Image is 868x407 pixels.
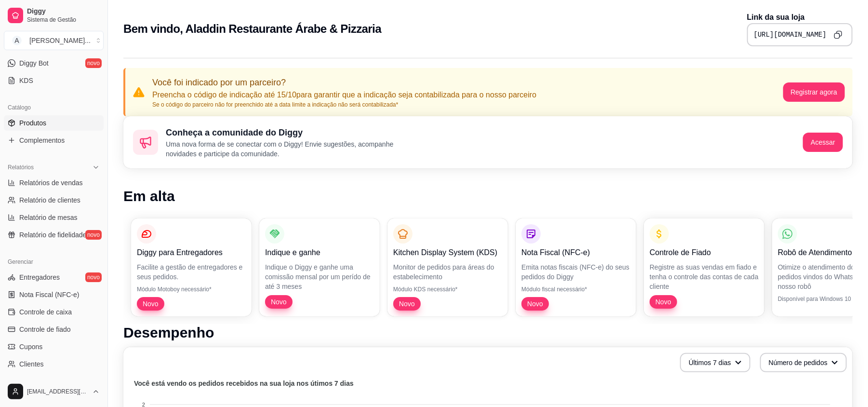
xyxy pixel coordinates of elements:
[4,254,104,270] div: Gerenciar
[265,247,374,258] p: Indique e ganhe
[393,262,502,282] p: Monitor de pedidos para áreas do estabelecimento
[521,247,630,258] p: Nota Fiscal (NFC-e)
[516,218,636,316] button: Nota Fiscal (NFC-e)Emita notas fiscais (NFC-e) do seus pedidos do DiggyMódulo fiscal necessário*Novo
[652,297,675,307] span: Novo
[152,101,536,109] p: Se o código do parceiro não for preenchido até a data limite a indicação não será contabilizada*
[19,342,42,352] span: Cupons
[137,285,246,293] p: Módulo Motoboy necessário*
[123,324,853,341] h1: Desempenho
[4,100,104,115] div: Catálogo
[4,175,104,190] a: Relatórios de vendas
[521,285,630,293] p: Módulo fiscal necessário*
[523,299,547,309] span: Novo
[4,73,104,88] a: KDS
[19,290,79,299] span: Nota Fiscal (NFC-e)
[19,359,44,369] span: Clientes
[19,325,71,334] span: Controle de fiado
[166,139,413,159] p: Uma nova forma de se conectar com o Diggy! Envie sugestões, acompanhe novidades e participe da co...
[8,163,34,171] span: Relatórios
[4,287,104,302] a: Nota Fiscal (NFC-e)
[131,218,252,316] button: Diggy para EntregadoresFacilite a gestão de entregadores e seus pedidos.Módulo Motoboy necessário...
[4,55,104,71] a: Diggy Botnovo
[152,89,536,101] p: Preencha o código de indicação até 15/10 para garantir que a indicação seja contabilizada para o ...
[19,136,65,145] span: Complementos
[680,353,750,372] button: Últimos 7 dias
[4,380,104,403] button: [EMAIL_ADDRESS][DOMAIN_NAME]
[27,7,100,16] span: Diggy
[137,262,246,282] p: Facilite a gestão de entregadores e seus pedidos.
[123,21,381,37] h2: Bem vindo, Aladdin Restaurante Árabe & Pizzaria
[754,30,827,40] pre: [URL][DOMAIN_NAME]
[650,262,759,291] p: Registre as suas vendas em fiado e tenha o controle das contas de cada cliente
[137,247,246,258] p: Diggy para Entregadores
[4,31,104,50] button: Select a team
[12,36,22,45] span: A
[139,299,162,309] span: Novo
[4,270,104,285] a: Entregadoresnovo
[19,76,33,85] span: KDS
[267,297,291,307] span: Novo
[259,218,380,316] button: Indique e ganheIndique o Diggy e ganhe uma comissão mensal por um perído de até 3 mesesNovo
[19,58,49,68] span: Diggy Bot
[644,218,764,316] button: Controle de FiadoRegistre as suas vendas em fiado e tenha o controle das contas de cada clienteNovo
[4,374,104,389] a: Estoque
[830,27,846,42] button: Copy to clipboard
[783,82,845,102] button: Registrar agora
[393,247,502,258] p: Kitchen Display System (KDS)
[19,272,60,282] span: Entregadores
[387,218,508,316] button: Kitchen Display System (KDS)Monitor de pedidos para áreas do estabelecimentoMódulo KDS necessário...
[19,307,72,317] span: Controle de caixa
[4,227,104,243] a: Relatório de fidelidadenovo
[19,195,80,205] span: Relatório de clientes
[760,353,847,372] button: Número de pedidos
[19,230,86,240] span: Relatório de fidelidade
[650,247,759,258] p: Controle de Fiado
[152,76,536,89] p: Você foi indicado por um parceiro?
[29,36,91,45] div: [PERSON_NAME] ...
[395,299,419,309] span: Novo
[4,304,104,320] a: Controle de caixa
[4,210,104,225] a: Relatório de mesas
[134,380,354,388] text: Você está vendo os pedidos recebidos na sua loja nos útimos 7 dias
[265,262,374,291] p: Indique o Diggy e ganhe uma comissão mensal por um perído de até 3 meses
[123,188,853,205] h1: Em alta
[4,322,104,337] a: Controle de fiado
[166,126,413,139] h2: Conheça a comunidade do Diggy
[4,4,104,27] a: DiggySistema de Gestão
[27,16,100,24] span: Sistema de Gestão
[19,118,46,128] span: Produtos
[4,192,104,208] a: Relatório de clientes
[19,213,78,222] span: Relatório de mesas
[4,339,104,354] a: Cupons
[19,178,83,188] span: Relatórios de vendas
[747,12,853,23] p: Link da sua loja
[4,133,104,148] a: Complementos
[4,115,104,131] a: Produtos
[521,262,630,282] p: Emita notas fiscais (NFC-e) do seus pedidos do Diggy
[803,133,843,152] button: Acessar
[27,388,88,395] span: [EMAIL_ADDRESS][DOMAIN_NAME]
[4,356,104,372] a: Clientes
[393,285,502,293] p: Módulo KDS necessário*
